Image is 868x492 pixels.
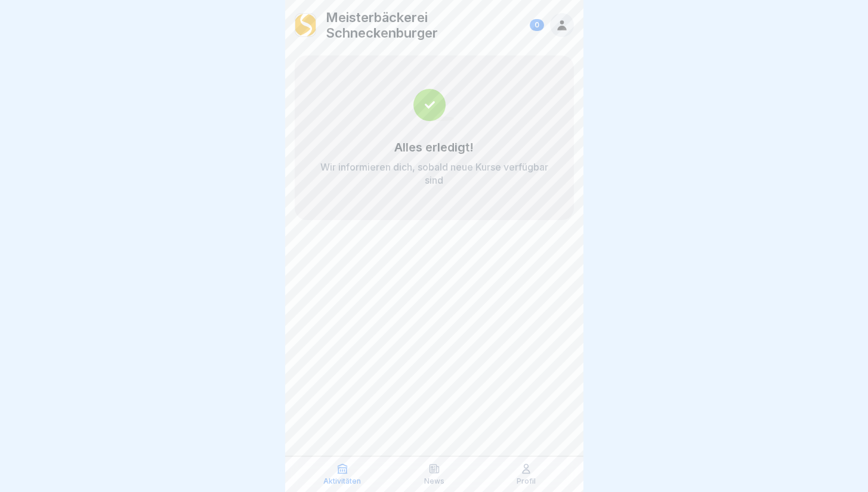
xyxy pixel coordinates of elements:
p: Alles erledigt! [394,140,474,154]
div: 0 [530,19,544,31]
p: Aktivitäten [323,477,361,485]
img: nwwaxdipndqi2em8zt3fdwml.png [295,14,316,36]
p: Profil [517,477,536,485]
p: Meisterbäckerei Schneckenburger [326,10,524,41]
p: Wir informieren dich, sobald neue Kurse verfügbar sind [319,160,550,187]
img: completed.svg [413,89,455,121]
p: News [424,477,444,485]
